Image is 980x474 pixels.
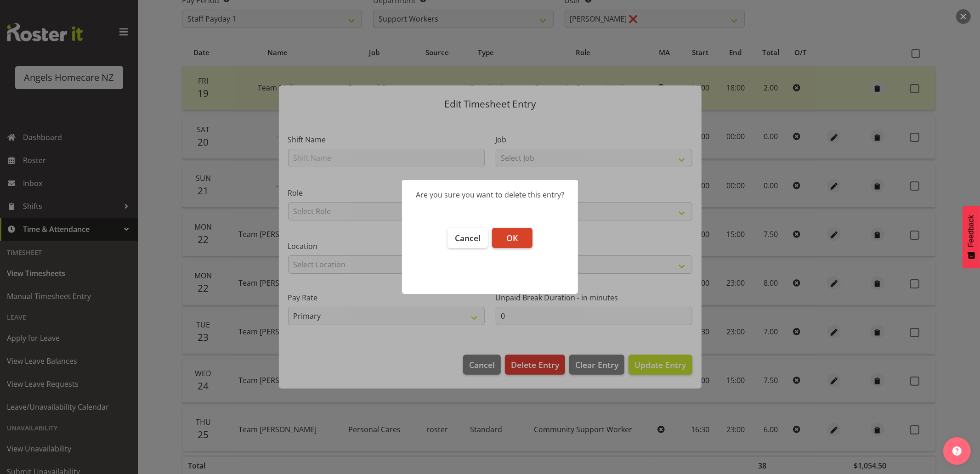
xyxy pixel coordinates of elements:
[455,232,481,243] span: Cancel
[952,446,962,456] img: help-xxl-2.png
[967,215,975,247] span: Feedback
[963,206,980,268] button: Feedback - Show survey
[492,228,532,248] button: OK
[506,232,518,243] span: OK
[416,189,564,200] div: Are you sure you want to delete this entry?
[448,228,488,248] button: Cancel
